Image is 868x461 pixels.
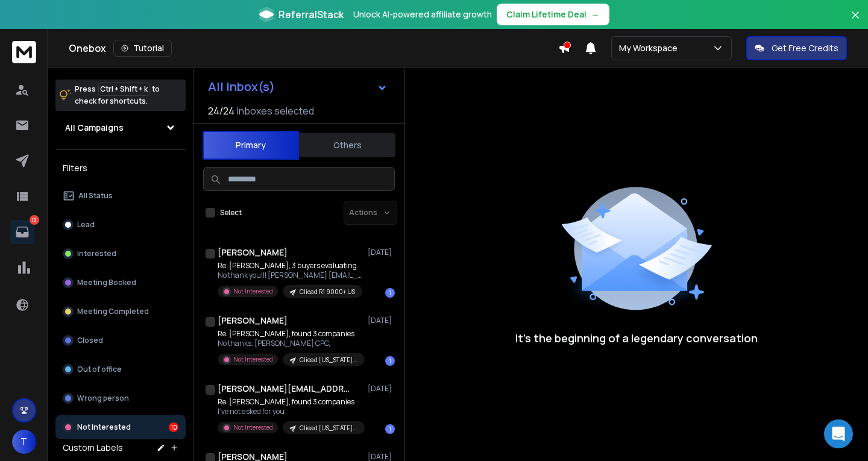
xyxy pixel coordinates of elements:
[353,8,492,20] p: Unlock AI-powered affiliate growth
[300,287,355,296] p: Cliead R1 9000+ US
[77,249,116,259] p: Interested
[746,36,847,60] button: Get Free Credits
[77,365,122,374] p: Out of office
[55,271,186,295] button: Meeting Booked
[77,394,129,403] p: Wrong person
[203,131,299,160] button: Primary
[218,329,362,339] p: Re: [PERSON_NAME], found 3 companies
[218,246,288,259] h1: [PERSON_NAME]
[515,330,758,347] p: It’s the beginning of a legendary conversation
[237,104,314,118] h3: Inboxes selected
[368,384,395,394] p: [DATE]
[218,397,362,407] p: Re: [PERSON_NAME], found 3 companies
[385,356,395,366] div: 1
[77,307,149,316] p: Meeting Completed
[55,184,186,208] button: All Status
[299,132,395,158] button: Others
[218,271,362,280] p: No thank you!!! [PERSON_NAME] [EMAIL_ADDRESS][DOMAIN_NAME](612)-965-0357
[848,7,863,36] button: Close banner
[497,4,609,25] button: Claim Lifetime Deal→
[55,242,186,266] button: Interested
[55,386,186,410] button: Wrong person
[233,423,273,432] p: Not Interested
[30,215,39,225] p: 10
[55,213,186,237] button: Lead
[77,422,131,432] p: Not Interested
[55,415,186,439] button: Not Interested10
[69,40,558,57] div: Onebox
[63,442,123,454] h3: Custom Labels
[385,424,395,434] div: 1
[55,328,186,353] button: Closed
[198,75,397,99] button: All Inbox(s)
[385,288,395,298] div: 1
[55,299,186,324] button: Meeting Completed
[169,422,178,432] div: 10
[208,104,234,118] span: 24 / 24
[12,430,36,454] button: T
[78,191,113,201] p: All Status
[77,278,136,287] p: Meeting Booked
[75,83,160,107] p: Press to check for shortcuts.
[220,208,242,218] label: Select
[824,419,853,448] div: Open Intercom Messenger
[368,248,395,257] p: [DATE]
[218,315,288,327] h1: [PERSON_NAME]
[218,339,362,348] p: No thanks. [PERSON_NAME] CPC,
[208,81,275,93] h1: All Inbox(s)
[233,287,273,296] p: Not Interested
[300,424,357,433] p: Cliead [US_STATE]/ [GEOGRAPHIC_DATA] [GEOGRAPHIC_DATA]
[10,220,34,244] a: 10
[368,316,395,325] p: [DATE]
[772,42,838,54] p: Get Free Credits
[300,356,357,365] p: Cliead [US_STATE], [US_STATE], [US_STATE] and [US_STATE]
[218,261,362,271] p: Re: [PERSON_NAME], 3 buyers evaluating
[233,355,273,364] p: Not Interested
[55,116,186,140] button: All Campaigns
[65,122,124,134] h1: All Campaigns
[55,160,186,177] h3: Filters
[278,7,344,22] span: ReferralStack
[77,220,95,230] p: Lead
[77,336,103,345] p: Closed
[98,82,149,96] span: Ctrl + Shift + k
[55,357,186,381] button: Out of office
[218,383,350,395] h1: [PERSON_NAME][EMAIL_ADDRESS][DOMAIN_NAME]
[591,8,600,20] span: →
[619,42,682,54] p: My Workspace
[113,40,172,57] button: Tutorial
[218,407,362,416] p: I've not asked for you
